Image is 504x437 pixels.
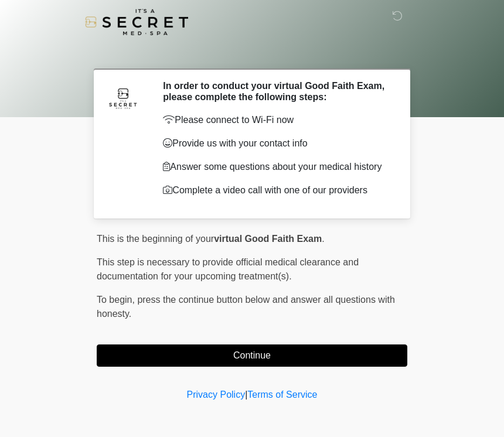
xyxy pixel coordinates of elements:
[85,9,188,35] img: It's A Secret Med Spa Logo
[97,344,407,367] button: Continue
[97,295,137,305] span: To begin,
[214,234,322,244] strong: virtual Good Faith Exam
[322,234,324,244] span: .
[247,390,317,400] a: Terms of Service
[163,160,390,174] p: Answer some questions about your medical history
[97,234,214,244] span: This is the beginning of your
[163,183,390,197] p: Complete a video call with one of our providers
[163,136,390,151] p: Provide us with your contact info
[187,390,246,400] a: Privacy Policy
[245,390,247,400] a: |
[97,295,395,319] span: press the continue button below and answer all questions with honesty.
[163,113,390,127] p: Please connect to Wi-Fi now
[105,80,141,115] img: Agent Avatar
[163,80,390,103] h2: In order to conduct your virtual Good Faith Exam, please complete the following steps:
[97,257,359,281] span: This step is necessary to provide official medical clearance and documentation for your upcoming ...
[88,42,416,64] h1: ‎ ‎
